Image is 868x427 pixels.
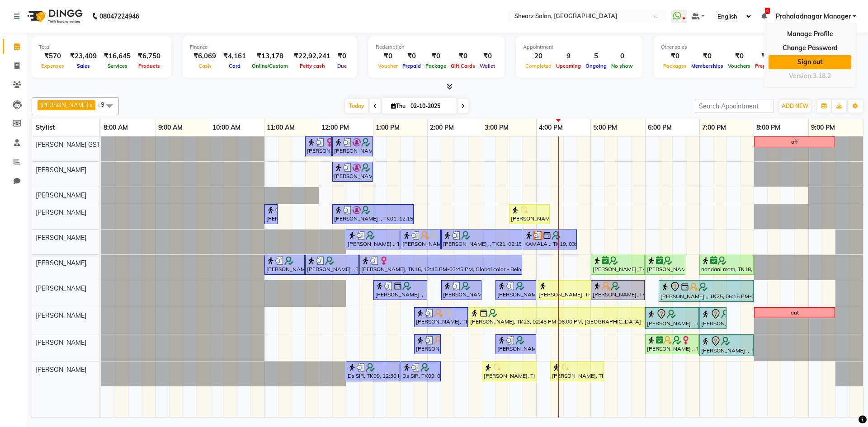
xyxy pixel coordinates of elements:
div: ₹0 [376,51,400,61]
a: 12:00 PM [319,121,351,134]
div: ₹6,750 [134,51,164,61]
div: [PERSON_NAME] ., TK21, 02:15 PM-03:45 PM, Haircut By Sr.Stylist - [DEMOGRAPHIC_DATA][PERSON_NAME]... [442,231,521,248]
div: Ds SIR, TK09, 01:30 PM-02:15 PM, [PERSON_NAME] Faded with Master [401,363,440,380]
a: Sign out [769,55,851,69]
div: [PERSON_NAME] ., TK11, 12:30 PM-01:30 PM, Haircut By Master Stylist- [DEMOGRAPHIC_DATA] [347,231,399,248]
span: [PERSON_NAME] [36,311,86,319]
div: ₹0 [448,51,477,61]
span: Packages [661,63,689,69]
a: 8:00 PM [754,121,783,134]
a: 9:00 AM [156,121,185,134]
div: [PERSON_NAME] ., TK04, 06:00 PM-07:00 PM, Signature pedicure [646,336,698,353]
div: [PERSON_NAME] ., TK12, 01:00 PM-02:00 PM, Haircut By Sr.Stylist - [DEMOGRAPHIC_DATA] [374,282,426,299]
span: Today [345,99,368,113]
div: [PERSON_NAME] ., TK22, 03:15 PM-04:00 PM, [PERSON_NAME] Faded with Sr. [496,282,535,299]
span: Sales [75,63,92,69]
div: ₹22,92,241 [290,51,334,61]
span: Petty cash [297,63,327,69]
div: ₹16,645 [100,51,134,61]
a: 9:00 PM [809,121,837,134]
div: ₹13,178 [250,51,290,61]
a: x [89,101,93,108]
div: out [791,309,799,317]
div: [PERSON_NAME] ., TK02, 06:00 PM-07:00 PM, Men Haircut with Mr.Dinesh [646,309,698,328]
div: [PERSON_NAME], TK15, 01:45 PM-02:45 PM, Men Haircut with Mr.Dinesh (₹976) [415,309,467,326]
span: [PERSON_NAME] [36,284,86,292]
span: [PERSON_NAME] [36,166,86,174]
span: Memberships [689,63,726,69]
img: logo [23,4,85,29]
div: ₹0 [753,51,778,61]
div: ₹0 [726,51,753,61]
a: 8:00 AM [101,121,130,134]
span: Completed [523,63,554,69]
span: Products [136,63,162,69]
div: 20 [523,51,554,61]
span: No show [609,63,635,69]
div: [PERSON_NAME], TK16, 12:45 PM-03:45 PM, Global color - Below Shoulder - Inoa,K - Fusio Dose Plus ... [360,256,521,273]
span: [PERSON_NAME] [40,101,89,108]
span: Stylist [36,123,55,131]
div: ₹0 [689,51,726,61]
div: [PERSON_NAME] ., TK01, 12:15 PM-01:00 PM, Upperlip stripless,Chin stripless,Eyebrow threading wit... [333,138,372,155]
div: [PERSON_NAME], TK24, 04:00 PM-05:00 PM, Haircut By Sr.Stylist - [DEMOGRAPHIC_DATA] [538,282,590,299]
div: [PERSON_NAME], TK14, 03:00 PM-04:00 PM, Haircut By Master Stylist - [DEMOGRAPHIC_DATA] [483,363,535,380]
div: ₹0 [423,51,448,61]
div: Finance [190,43,350,51]
div: 9 [554,51,583,61]
a: 11:00 AM [264,121,297,134]
span: Thu [389,103,408,109]
div: [PERSON_NAME] ., TK25, 06:15 PM-08:00 PM, Touch up - upto 2 Inch - Inoa [660,282,753,300]
div: Ds SIR, TK09, 12:30 PM-01:30 PM, Haircut By Master Stylist- [DEMOGRAPHIC_DATA] [347,363,399,380]
div: [PERSON_NAME] ., TK10, 11:00 AM-11:45 AM, [PERSON_NAME] Faded with Master [265,256,304,273]
div: [PERSON_NAME] ., TK01, 12:15 PM-01:45 PM, Head massage with oil women (₹619),Loreal Hairwash & Bl... [333,206,413,223]
div: ₹0 [334,51,350,61]
span: Services [105,63,130,69]
b: 08047224946 [99,4,139,29]
span: Voucher [376,63,400,69]
a: 6:00 PM [646,121,674,134]
div: [PERSON_NAME], TK23, 02:45 PM-06:00 PM, [GEOGRAPHIC_DATA]- 5999,Global Color -Upto Waist - Majire... [469,309,644,326]
span: [PERSON_NAME] [36,234,86,242]
span: [PERSON_NAME] GSTIN - 21123 [36,141,131,149]
div: [PERSON_NAME] ., TK20, 02:15 PM-03:00 PM, [PERSON_NAME] Faded with Sr. (₹500) [442,282,481,299]
div: Other sales [661,43,807,51]
span: Wallet [477,63,497,69]
div: 0 [609,51,635,61]
span: [PERSON_NAME] [36,208,86,216]
a: 9 [761,12,767,20]
div: [PERSON_NAME], TK15, 01:30 PM-02:15 PM, kids hair cut (₹600) [401,231,440,248]
span: Package [423,63,448,69]
span: Expenses [39,63,66,69]
span: [PERSON_NAME] [36,259,86,267]
div: KAMALA ., TK19, 03:45 PM-04:45 PM, Loreal Hairwash & Blow dry - Below Shoulder (₹632) [524,231,576,248]
div: ₹23,409 [66,51,100,61]
div: ₹0 [400,51,423,61]
span: Due [335,63,349,69]
span: Vouchers [726,63,753,69]
span: Online/Custom [250,63,290,69]
a: Manage Profile [769,27,851,41]
span: Prahaladnagar Manager [776,12,851,21]
span: Gift Cards [448,63,477,69]
span: +9 [97,101,111,108]
span: 9 [765,8,770,14]
div: [PERSON_NAME] ., TK02, 07:00 PM-08:00 PM, Signature pedicure [700,336,753,355]
div: [PERSON_NAME] ., TK10, 11:45 AM-12:45 PM, Haircut By Master Stylist- [DEMOGRAPHIC_DATA] [306,256,358,273]
div: [PERSON_NAME], TK17, 06:00 PM-06:45 PM, [PERSON_NAME] Faded with Master [646,256,684,273]
input: 2025-10-02 [408,99,453,113]
span: Upcoming [554,63,583,69]
div: Appointment [523,43,635,51]
a: 10:00 AM [210,121,243,134]
div: [PERSON_NAME] ., TK01, 12:15 PM-01:00 PM, Full hand international wax (₹450),Peel off underarms w... [333,163,372,180]
a: 1:00 PM [373,121,402,134]
span: Card [226,63,243,69]
input: Search Appointment [695,99,774,113]
span: ADD NEW [782,103,808,109]
span: Prepaids [753,63,778,69]
div: [PERSON_NAME], TK14, 04:15 PM-05:15 PM, Haircut By Master Stylist - [DEMOGRAPHIC_DATA] [551,363,603,380]
a: 2:00 PM [428,121,456,134]
div: [PERSON_NAME] ., TK20, 03:15 PM-04:00 PM, Head Massage with Elixir - Men (₹1100),Kerastase Hair W... [496,336,535,353]
div: [PERSON_NAME] ., TK10, 11:00 AM-11:15 AM, Eyebrow threading (₹71) [265,206,277,223]
div: ₹0 [661,51,689,61]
